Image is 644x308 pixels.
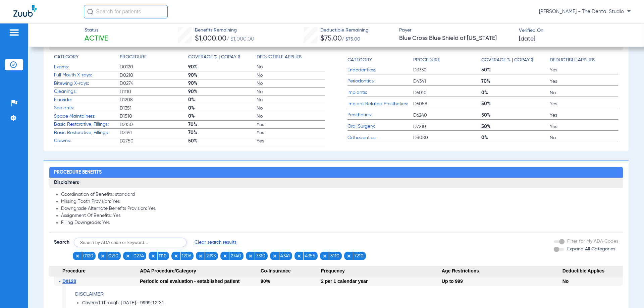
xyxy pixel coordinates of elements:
span: D6240 [413,112,482,119]
span: [PERSON_NAME] - The Dental Studio [539,8,631,15]
app-breakdown-title: Deductible Applies [257,54,325,63]
span: 90% [188,80,257,87]
span: Yes [550,78,618,85]
span: Yes [257,129,325,136]
span: 2740 [231,253,241,259]
span: Cleanings: [54,88,120,95]
img: hamburger-icon [9,28,19,37]
span: Basic Restorative, Fillings: [54,129,120,136]
span: 7210 [354,253,364,259]
span: 0120 [83,253,93,259]
span: 50% [481,112,550,119]
li: Missing Tooth Provision: Yes [61,199,618,205]
span: D1351 [120,105,188,112]
span: $75.00 [320,35,342,42]
img: Search Icon [87,9,93,15]
app-breakdown-title: Procedure [413,54,482,66]
span: Clear search results [195,239,236,246]
span: 0274 [133,253,144,259]
app-breakdown-title: Coverage % | Copay $ [188,54,257,63]
span: D6010 [413,89,482,96]
span: Oral Surgery: [347,123,413,130]
span: Implant Related Prosthetics: [347,101,413,108]
h4: Procedure [413,57,440,64]
span: Verified On [519,27,633,34]
span: [DATE] [519,35,535,43]
span: Space Maintainers: [54,113,120,120]
input: Search for patients [84,5,168,18]
span: D1110 [120,88,188,95]
span: 70% [481,78,550,85]
span: No [257,97,325,103]
app-breakdown-title: Coverage % | Copay $ [481,54,550,66]
span: D8080 [413,134,482,141]
span: No [257,72,325,79]
span: 50% [188,138,257,144]
span: No [257,113,325,120]
span: 70% [188,121,257,128]
span: 4355 [305,253,315,259]
span: 1206 [182,253,191,259]
span: No [257,105,325,112]
span: 50% [481,67,550,73]
h4: Procedure [120,54,147,61]
img: x.svg [297,254,302,258]
h2: Procedure Benefits [49,167,623,178]
img: x.svg [272,254,277,258]
h3: Disclaimers [49,178,623,188]
span: Endodontics: [347,67,413,74]
span: D0274 [120,80,188,87]
span: D4341 [413,78,482,85]
span: D2391 [120,129,188,136]
span: Active [85,34,108,44]
span: Crowns: [54,137,120,144]
span: D3330 [413,67,482,73]
span: Age Restrictions [442,266,562,276]
div: Periodic oral evaluation - established patient [140,276,261,286]
span: 50% [481,123,550,130]
span: Fluoride: [54,97,120,104]
app-breakdown-title: Category [347,54,413,66]
li: Covered Through: [DATE] - 9999-12-31 [82,300,623,306]
span: Yes [550,67,618,73]
span: No [257,88,325,95]
span: 3310 [256,253,265,259]
span: D7210 [413,123,482,130]
img: x.svg [223,254,227,258]
span: Blue Cross Blue Shield of [US_STATE] [399,34,513,43]
li: Filling Downgrade: Yes [61,220,618,226]
li: Coordination of Benefits: standard [61,192,618,198]
span: D6058 [413,101,482,107]
span: Deductible Remaining [320,27,369,34]
span: 90% [188,72,257,79]
span: / $1,000.00 [226,37,254,42]
span: 5110 [330,253,339,259]
span: Implants: [347,89,413,96]
span: 0% [188,105,257,112]
span: 0% [188,113,257,120]
img: x.svg [346,254,351,258]
img: x.svg [198,254,203,258]
img: x.svg [125,254,130,258]
div: Up to 999 [442,276,562,286]
label: Filter for My ADA Codes [566,238,618,245]
h4: Coverage % | Copay $ [481,57,534,64]
span: Orthodontics: [347,134,413,141]
iframe: Chat Widget [610,276,644,308]
span: Deductible Applies [562,266,623,276]
span: / $75.00 [342,37,360,42]
span: 0% [188,97,257,103]
span: Procedure [49,266,140,276]
img: x.svg [322,254,327,258]
span: 70% [188,129,257,136]
span: Co-Insurance [261,266,321,276]
img: x.svg [174,254,178,258]
app-breakdown-title: Procedure [120,54,188,63]
span: 1110 [159,253,167,259]
span: Sealants: [54,105,120,112]
span: 2393 [206,253,216,259]
span: No [550,89,618,96]
span: Prosthetics: [347,112,413,119]
span: Basic Restorative, Fillings: [54,121,120,128]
